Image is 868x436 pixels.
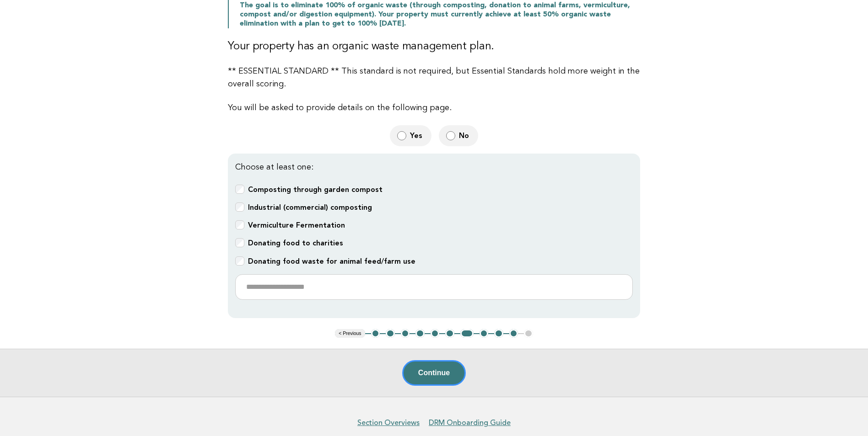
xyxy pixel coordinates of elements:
a: Section Overviews [357,418,420,427]
button: 6 [445,329,454,338]
p: The goal is to eliminate 100% of organic waste (through composting, donation to animal farms, ver... [240,1,640,28]
button: 1 [371,329,380,338]
p: You will be asked to provide details on the following page. [228,101,640,114]
button: 7 [460,329,474,338]
button: 3 [401,329,410,338]
h3: Your property has an organic waste management plan. [228,39,640,54]
button: 2 [386,329,395,338]
input: Yes [397,131,406,140]
a: DRM Onboarding Guide [429,418,511,427]
b: Donating food waste for animal feed/farm use [248,257,415,266]
button: < Previous [335,329,365,338]
button: 8 [480,329,489,338]
span: No [459,131,471,140]
span: Yes [410,131,424,140]
p: ** ESSENTIAL STANDARD ** This standard is not required, but Essential Standards hold more weight ... [228,65,640,90]
b: Industrial (commercial) composting [248,203,372,212]
button: 10 [509,329,518,338]
p: Choose at least one: [235,161,633,174]
button: 4 [415,329,425,338]
b: Composting through garden compost [248,185,383,194]
button: Continue [402,360,466,386]
input: No [446,131,455,140]
button: 5 [431,329,440,338]
button: 9 [494,329,503,338]
b: Donating food to charities [248,239,343,247]
b: Vermiculture Fermentation [248,221,345,229]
